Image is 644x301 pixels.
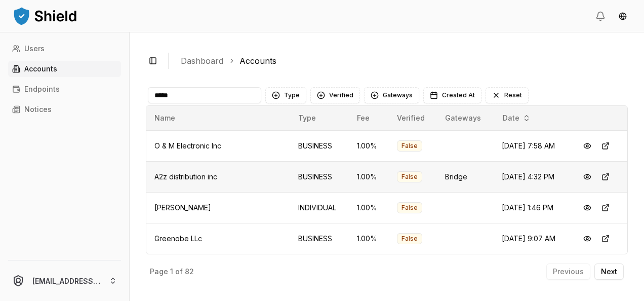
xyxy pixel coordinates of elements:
span: O & M Electronic Inc [154,141,221,150]
button: Reset filters [486,87,529,103]
span: [DATE] 4:32 PM [502,172,554,181]
button: Verified [310,87,360,103]
span: [DATE] 1:46 PM [502,203,553,212]
th: Gateways [437,106,494,130]
span: A2z distribution inc [154,172,217,181]
span: Created At [442,91,475,99]
p: 82 [185,268,194,275]
a: Notices [8,101,121,118]
p: Notices [24,106,52,113]
button: Date [499,110,535,126]
th: Name [146,106,290,130]
p: 1 [170,268,173,275]
p: of [175,268,183,275]
td: INDIVIDUAL [290,192,349,223]
th: Type [290,106,349,130]
span: Greenobe LLc [154,234,202,243]
a: Accounts [8,61,121,77]
button: Next [594,264,624,280]
button: Created At [423,87,481,103]
th: Fee [349,106,389,130]
span: 1.00 % [357,203,377,212]
img: ShieldPay Logo [12,6,78,26]
span: [DATE] 7:58 AM [502,141,555,150]
nav: breadcrumb [181,55,620,67]
p: Next [601,268,617,275]
p: Users [24,45,45,52]
span: 1.00 % [357,234,377,243]
span: 1.00 % [357,172,377,181]
a: Endpoints [8,81,121,97]
p: Endpoints [24,86,60,93]
td: BUSINESS [290,223,349,254]
a: Accounts [239,55,276,67]
p: [EMAIL_ADDRESS][DOMAIN_NAME] [32,276,101,286]
button: Gateways [364,87,419,103]
td: BUSINESS [290,161,349,192]
a: Dashboard [181,55,223,67]
button: Type [265,87,306,103]
button: [EMAIL_ADDRESS][DOMAIN_NAME] [4,265,125,297]
span: [DATE] 9:07 AM [502,234,555,243]
p: Page [150,268,168,275]
td: BUSINESS [290,130,349,161]
span: 1.00 % [357,141,377,150]
span: [PERSON_NAME] [154,203,211,212]
p: Accounts [24,65,57,72]
th: Verified [389,106,437,130]
span: Bridge [445,172,467,181]
a: Users [8,41,121,57]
